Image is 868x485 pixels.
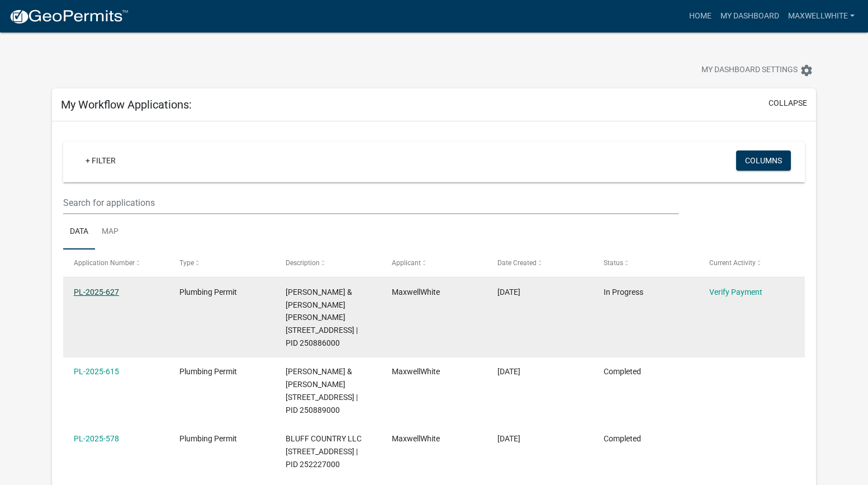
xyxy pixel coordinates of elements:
button: collapse [769,97,807,109]
a: Data [63,214,95,250]
span: Applicant [392,259,421,267]
span: MaxwellWhite [392,434,440,443]
button: My Dashboard Settingssettings [692,59,822,81]
span: 04/25/2025 [497,367,520,376]
span: In Progress [604,288,643,296]
datatable-header-cell: Type [169,249,275,276]
a: Map [95,214,125,250]
span: ERICKSON,JEFFREY L & CATHY JO 402 3RD ST N, Houston County | PID 250886000 [286,288,358,347]
span: MaxwellWhite [392,288,440,296]
input: Search for applications [63,191,679,214]
datatable-header-cell: Applicant [381,249,487,276]
span: Date Created [497,259,537,267]
span: Type [179,259,194,267]
a: My Dashboard [716,6,784,27]
a: PL-2025-615 [74,367,119,376]
span: Description [286,259,320,267]
datatable-header-cell: Date Created [487,249,593,276]
span: Plumbing Permit [179,434,237,443]
span: Completed [604,367,641,376]
span: Status [604,259,623,267]
datatable-header-cell: Application Number [63,249,169,276]
datatable-header-cell: Status [592,249,699,276]
span: Completed [604,434,641,443]
span: VICKERY, DONALD & CHERYL 414 3RD ST N, Houston County | PID 250889000 [286,367,358,414]
span: MaxwellWhite [392,367,440,376]
a: MaxwellWhite [784,6,859,27]
span: Plumbing Permit [179,288,237,296]
h5: My Workflow Applications: [61,98,192,111]
a: PL-2025-627 [74,288,119,296]
span: BLUFF COUNTRY LLC 703 TRIFECTA AVE, Houston County | PID 252227000 [286,434,362,469]
datatable-header-cell: Description [275,249,381,276]
i: settings [800,64,813,77]
span: My Dashboard Settings [701,64,798,77]
span: 03/18/2025 [497,434,520,443]
a: + Filter [77,150,125,171]
a: Verify Payment [709,288,762,296]
span: Current Activity [709,259,756,267]
datatable-header-cell: Current Activity [699,249,805,276]
span: Application Number [74,259,135,267]
a: PL-2025-578 [74,434,119,443]
span: 07/21/2025 [497,288,520,296]
button: Columns [736,150,791,171]
span: Plumbing Permit [179,367,237,376]
a: Home [685,6,716,27]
